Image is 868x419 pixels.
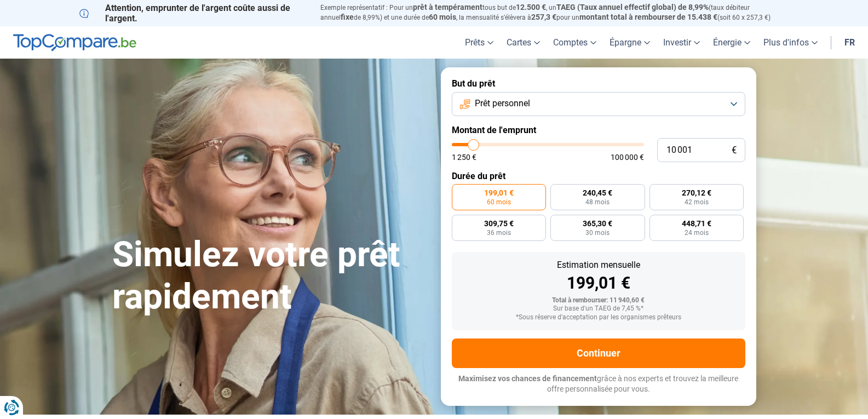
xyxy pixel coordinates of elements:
[458,26,500,59] a: Prêts
[452,338,745,368] button: Continuer
[452,171,745,181] label: Durée du prêt
[13,34,136,51] img: TopCompare
[461,261,737,269] div: Estimation mensuelle
[516,3,546,12] span: 12.500 €
[585,229,610,236] span: 30 mois
[320,3,789,22] p: Exemple représentatif : Pour un tous but de , un (taux débiteur annuel de 8,99%) et une durée de ...
[583,189,612,197] span: 240,45 €
[706,26,757,59] a: Énergie
[458,374,597,383] span: Maximisez vos chances de financement
[475,97,530,110] span: Prêt personnel
[413,3,482,12] span: prêt à tempérament
[429,13,456,21] span: 60 mois
[461,297,737,305] div: Total à rembourser: 11 940,60 €
[79,3,307,24] p: Attention, emprunter de l'argent coûte aussi de l'argent.
[452,78,745,89] label: But du prêt
[611,153,644,161] span: 100 000 €
[757,26,824,59] a: Plus d'infos
[531,13,556,21] span: 257,3 €
[461,275,737,291] div: 199,01 €
[112,234,428,318] h1: Simulez votre prêt rapidement
[452,374,745,395] p: grâce à nos experts et trouvez la meilleure offre personnalisée pour vous.
[461,305,737,313] div: Sur base d'un TAEG de 7,45 %*
[484,189,514,197] span: 199,01 €
[500,26,547,59] a: Cartes
[657,26,706,59] a: Investir
[556,3,709,12] span: TAEG (Taux annuel effectif global) de 8,99%
[603,26,657,59] a: Épargne
[452,92,745,116] button: Prêt personnel
[547,26,603,59] a: Comptes
[487,199,511,205] span: 60 mois
[341,13,354,21] span: fixe
[682,189,711,197] span: 270,12 €
[579,13,717,21] span: montant total à rembourser de 15.438 €
[583,220,612,227] span: 365,30 €
[685,199,709,205] span: 42 mois
[685,229,709,236] span: 24 mois
[461,314,737,322] div: *Sous réserve d'acceptation par les organismes prêteurs
[452,125,745,135] label: Montant de l'emprunt
[682,220,711,227] span: 448,71 €
[452,153,476,161] span: 1 250 €
[585,199,610,205] span: 48 mois
[487,229,511,236] span: 36 mois
[484,220,514,227] span: 309,75 €
[732,146,737,155] span: €
[838,26,861,59] a: fr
